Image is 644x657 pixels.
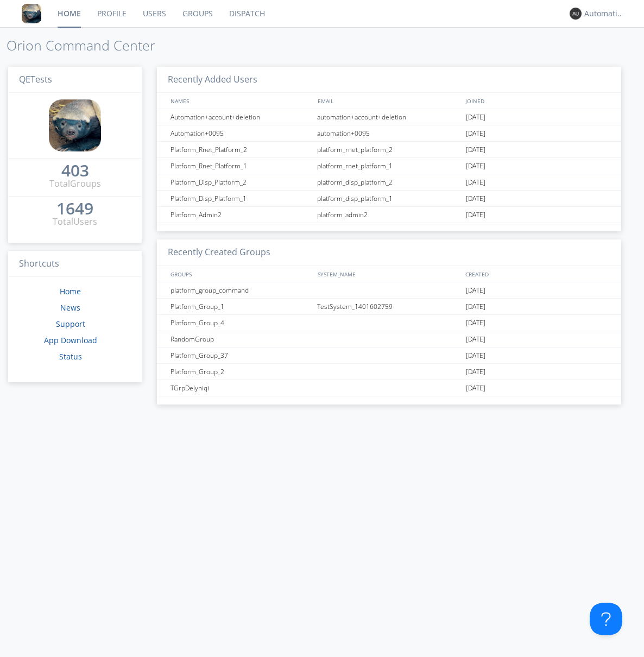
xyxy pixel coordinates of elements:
a: Platform_Admin2platform_admin2[DATE] [157,207,621,223]
span: [DATE] [466,331,485,348]
div: SYSTEM_NAME [315,266,462,282]
a: 1649 [56,203,93,216]
a: Platform_Rnet_Platform_1platform_rnet_platform_1[DATE] [157,158,621,174]
div: platform_rnet_platform_2 [314,142,463,157]
img: 8ff700cf5bab4eb8a436322861af2272 [22,4,41,23]
div: TGrpDelyniqi [168,380,314,396]
div: Platform_Admin2 [168,207,314,223]
span: [DATE] [466,299,485,315]
a: Platform_Group_2[DATE] [157,364,621,380]
div: Platform_Group_1 [168,299,314,314]
img: 373638.png [570,8,582,20]
div: 1649 [56,203,93,214]
a: platform_group_command[DATE] [157,282,621,299]
span: [DATE] [466,380,485,396]
a: App Download [44,335,97,345]
div: CREATED [463,266,611,282]
div: NAMES [168,93,313,109]
h3: Recently Added Users [157,67,621,93]
div: 403 [61,165,89,176]
span: [DATE] [466,315,485,331]
h1: Orion Command Center [7,38,644,53]
a: Home [60,286,81,296]
div: Platform_Disp_Platform_1 [168,191,314,206]
div: platform_disp_platform_2 [314,174,463,190]
div: automation+0095 [314,125,463,141]
h3: Shortcuts [8,251,142,277]
a: Platform_Group_4[DATE] [157,315,621,331]
a: Platform_Group_37[DATE] [157,348,621,364]
div: Platform_Disp_Platform_2 [168,174,314,190]
iframe: Toggle Customer Support [590,603,622,635]
a: TGrpDelyniqi[DATE] [157,380,621,396]
a: Support [56,319,85,329]
img: 8ff700cf5bab4eb8a436322861af2272 [49,99,101,151]
span: [DATE] [466,174,485,191]
span: [DATE] [466,364,485,380]
div: Total Groups [49,178,101,190]
span: [DATE] [466,282,485,299]
div: GROUPS [168,266,313,282]
span: [DATE] [466,348,485,364]
a: 403 [61,165,89,178]
div: platform_disp_platform_1 [314,191,463,206]
span: QETests [19,73,52,85]
span: [DATE] [466,125,485,142]
div: Automation+0095 [168,125,314,141]
div: TestSystem_1401602759 [314,299,463,314]
div: Platform_Rnet_Platform_1 [168,158,314,174]
div: Automation+0004 [584,8,625,19]
a: News [60,302,80,313]
div: platform_admin2 [314,207,463,223]
div: platform_group_command [168,282,314,298]
div: Platform_Group_4 [168,315,314,331]
a: Platform_Rnet_Platform_2platform_rnet_platform_2[DATE] [157,142,621,158]
div: automation+account+deletion [314,109,463,125]
span: [DATE] [466,191,485,207]
a: RandomGroup[DATE] [157,331,621,348]
a: Automation+0095automation+0095[DATE] [157,125,621,142]
div: platform_rnet_platform_1 [314,158,463,174]
span: [DATE] [466,109,485,125]
a: Platform_Group_1TestSystem_1401602759[DATE] [157,299,621,315]
span: [DATE] [466,142,485,158]
h3: Recently Created Groups [157,239,621,266]
div: RandomGroup [168,331,314,347]
div: Platform_Rnet_Platform_2 [168,142,314,157]
div: EMAIL [315,93,462,109]
div: JOINED [463,93,611,109]
div: Platform_Group_2 [168,364,314,380]
span: [DATE] [466,158,485,174]
a: Status [59,351,82,362]
a: Automation+account+deletionautomation+account+deletion[DATE] [157,109,621,125]
a: Platform_Disp_Platform_1platform_disp_platform_1[DATE] [157,191,621,207]
div: Total Users [53,216,97,228]
div: Platform_Group_37 [168,348,314,363]
span: [DATE] [466,207,485,223]
div: Automation+account+deletion [168,109,314,125]
a: Platform_Disp_Platform_2platform_disp_platform_2[DATE] [157,174,621,191]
